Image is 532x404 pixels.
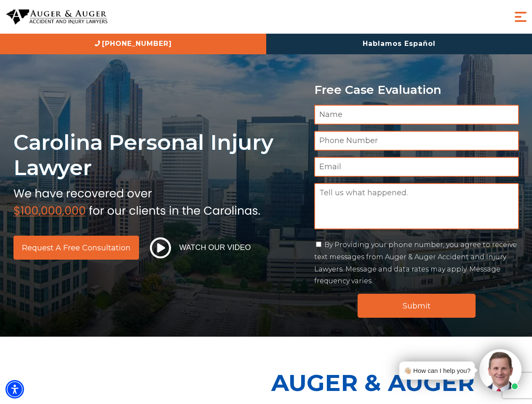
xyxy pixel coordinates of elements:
[314,157,519,177] input: Email
[147,237,254,259] button: Watch Our Video
[314,105,519,125] input: Name
[314,83,519,96] p: Free Case Evaluation
[22,244,131,252] span: Request a Free Consultation
[5,380,24,399] div: Accessibility Menu
[13,130,304,181] h1: Carolina Personal Injury Lawyer
[314,241,517,285] label: By Providing your phone number, you agree to receive text messages from Auger & Auger Accident an...
[512,8,529,25] button: Menu
[271,362,527,404] p: Auger & Auger
[314,131,519,151] input: Phone Number
[6,9,107,25] img: Auger & Auger Accident and Injury Lawyers Logo
[13,236,139,260] a: Request a Free Consultation
[479,349,521,391] img: Intaker widget Avatar
[13,185,260,217] img: sub text
[404,365,471,376] div: 👋🏼 How can I help you?
[358,294,476,318] input: Submit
